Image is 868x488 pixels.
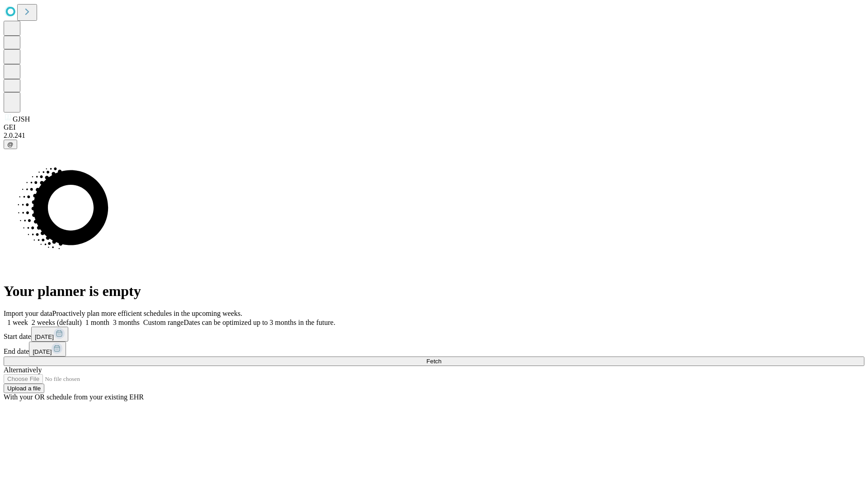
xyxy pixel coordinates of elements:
span: Alternatively [4,366,42,374]
h1: Your planner is empty [4,283,864,300]
div: 2.0.241 [4,131,864,140]
span: Custom range [143,319,184,326]
span: 1 week [7,319,28,326]
span: [DATE] [33,348,52,355]
span: Fetch [426,358,441,365]
div: Start date [4,327,864,342]
span: [DATE] [35,333,54,340]
span: 1 month [85,319,109,326]
button: Upload a file [4,384,44,393]
button: Fetch [4,357,864,366]
span: 3 months [113,319,140,326]
span: @ [7,141,14,148]
span: Dates can be optimized up to 3 months in the future. [184,319,335,326]
div: GEI [4,123,864,131]
span: Proactively plan more efficient schedules in the upcoming weeks. [52,310,242,317]
div: End date [4,342,864,357]
button: @ [4,140,17,149]
button: [DATE] [29,342,66,357]
span: 2 weeks (default) [32,319,82,326]
span: GJSH [13,115,30,123]
span: With your OR schedule from your existing EHR [4,393,144,401]
span: Import your data [4,310,52,317]
button: [DATE] [31,327,68,342]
